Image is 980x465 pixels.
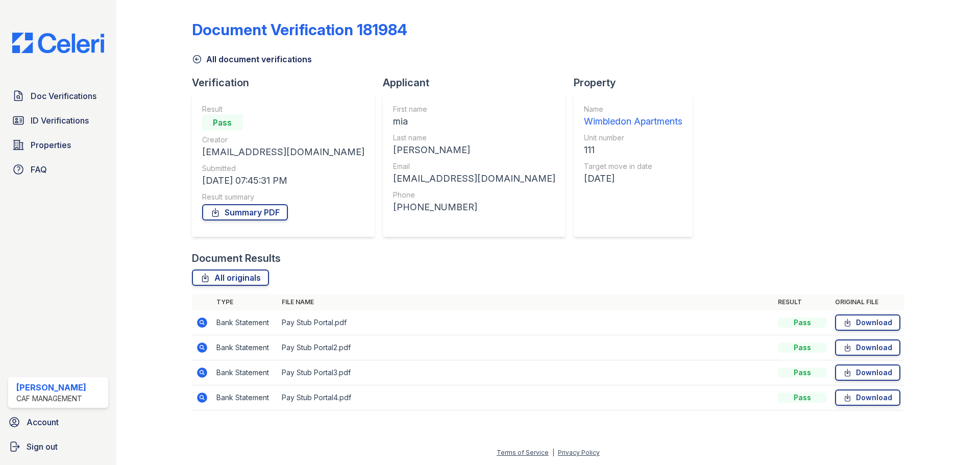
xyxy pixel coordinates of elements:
a: Sign out [4,436,112,457]
td: Bank Statement [212,385,278,410]
td: Pay Stub Portal4.pdf [278,385,774,410]
a: Account [4,412,112,432]
a: Download [835,364,900,381]
div: [DATE] 07:45:31 PM [202,174,364,188]
a: All originals [192,270,269,286]
span: ID Verifications [31,114,89,127]
div: Target move in date [584,161,682,172]
div: mia [393,114,555,129]
div: Pass [778,342,827,353]
div: Property [574,76,701,90]
div: Phone [393,190,555,200]
a: Summary PDF [202,204,288,221]
a: FAQ [8,159,108,180]
div: [PERSON_NAME] [393,143,555,157]
div: CAF Management [16,394,86,404]
td: Bank Statement [212,335,278,360]
div: Submitted [202,163,364,174]
div: [EMAIL_ADDRESS][DOMAIN_NAME] [393,172,555,186]
td: Bank Statement [212,360,278,385]
a: Properties [8,135,108,155]
img: CE_Logo_Blue-a8612792a0a2168367f1c8372b55b34899dd931a85d93a1a3d3e32e68fde9ad4.png [4,33,112,53]
td: Pay Stub Portal3.pdf [278,360,774,385]
a: Download [835,339,900,356]
span: Account [27,416,59,428]
div: Pass [778,393,827,403]
th: Type [212,294,278,310]
div: Document Results [192,251,281,265]
div: [PERSON_NAME] [16,381,86,394]
th: Original file [831,294,904,310]
span: Properties [31,139,71,151]
div: [DATE] [584,172,682,186]
a: ID Verifications [8,110,108,131]
span: Sign out [27,440,58,453]
div: 111 [584,143,682,157]
div: Wimbledon Apartments [584,114,682,129]
th: Result [774,294,831,310]
div: | [552,449,554,456]
a: All document verifications [192,53,312,65]
div: Pass [202,114,243,131]
div: Last name [393,133,555,143]
div: Email [393,161,555,172]
div: [PHONE_NUMBER] [393,200,555,214]
a: Download [835,314,900,331]
td: Bank Statement [212,310,278,335]
a: Name Wimbledon Apartments [584,104,682,129]
td: Pay Stub Portal2.pdf [278,335,774,360]
div: Creator [202,135,364,145]
span: Doc Verifications [31,90,96,102]
div: [EMAIL_ADDRESS][DOMAIN_NAME] [202,145,364,159]
div: First name [393,104,555,114]
div: Applicant [383,76,574,90]
div: Unit number [584,133,682,143]
td: Pay Stub Portal.pdf [278,310,774,335]
div: Pass [778,317,827,328]
span: FAQ [31,163,47,176]
div: Result summary [202,192,364,202]
a: Terms of Service [497,449,549,456]
th: File name [278,294,774,310]
a: Privacy Policy [558,449,600,456]
div: Result [202,104,364,114]
div: Name [584,104,682,114]
a: Download [835,389,900,406]
div: Document Verification 181984 [192,20,407,39]
div: Pass [778,368,827,378]
a: Doc Verifications [8,86,108,106]
div: Verification [192,76,383,90]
